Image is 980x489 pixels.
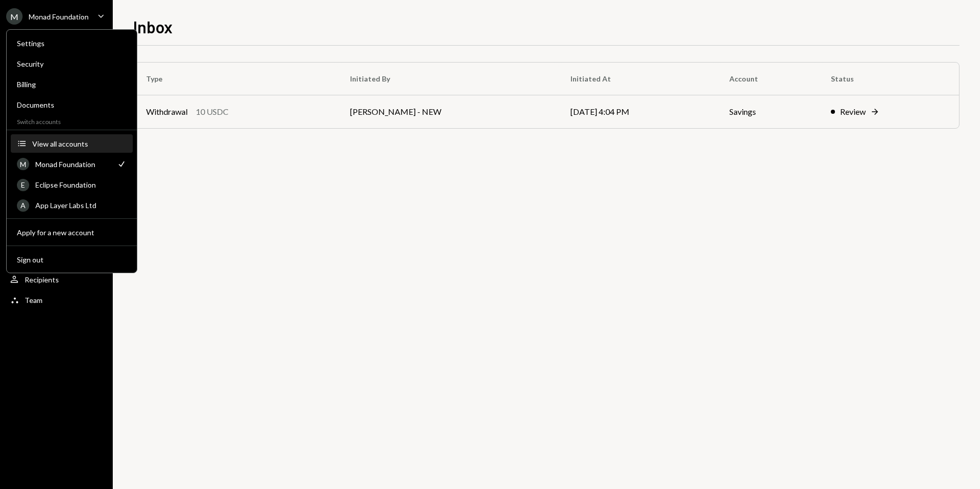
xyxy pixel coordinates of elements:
div: Sign out [17,255,127,264]
div: Apply for a new account [17,228,127,237]
div: Monad Foundation [29,12,89,21]
a: Documents [11,95,133,114]
div: Team [25,296,43,304]
div: A [17,199,29,212]
div: Withdrawal [146,106,188,118]
div: E [17,179,29,191]
a: Settings [11,34,133,52]
div: App Layer Labs Ltd [35,201,127,210]
div: Security [17,59,127,68]
div: Recipients [25,275,59,284]
a: Billing [11,75,133,93]
div: M [6,8,23,25]
div: Documents [17,100,127,109]
a: Recipients [6,270,107,289]
a: Team [6,291,107,309]
a: Security [11,54,133,73]
button: Sign out [11,251,133,269]
td: Savings [717,95,819,128]
div: Review [840,106,866,118]
th: Account [717,63,819,95]
td: [PERSON_NAME] - NEW [338,95,558,128]
div: Settings [17,39,127,48]
h1: Inbox [133,16,173,37]
th: Type [134,63,338,95]
div: 10 USDC [196,106,229,118]
button: View all accounts [11,135,133,153]
th: Initiated At [558,63,717,95]
th: Status [819,63,959,95]
td: [DATE] 4:04 PM [558,95,717,128]
div: Eclipse Foundation [35,180,127,189]
div: M [17,158,29,170]
div: Billing [17,80,127,89]
div: View all accounts [32,139,127,148]
button: Apply for a new account [11,223,133,242]
div: Switch accounts [7,116,137,126]
div: Monad Foundation [35,160,110,169]
a: EEclipse Foundation [11,175,133,194]
th: Initiated By [338,63,558,95]
a: AApp Layer Labs Ltd [11,196,133,214]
